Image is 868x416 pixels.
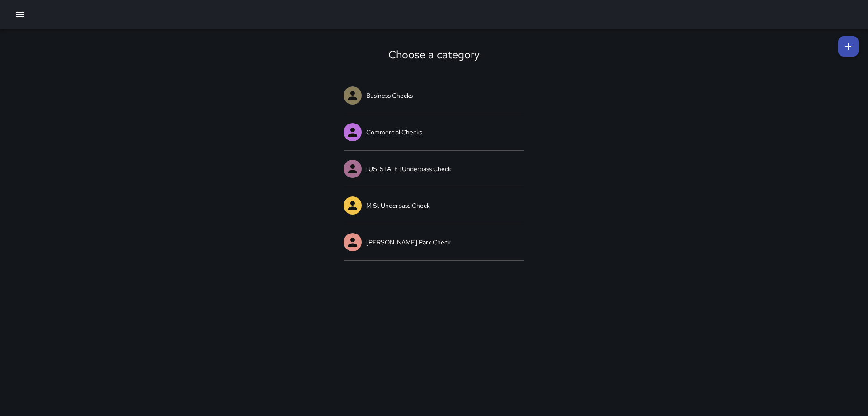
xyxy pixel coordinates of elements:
[344,77,524,114] a: Business Checks
[344,151,524,187] a: [US_STATE] Underpass Check
[344,224,524,260] a: [PERSON_NAME] Park Check
[355,48,513,62] div: Choose a category
[344,114,524,150] a: Commercial Checks
[344,187,524,224] a: M St Underpass Check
